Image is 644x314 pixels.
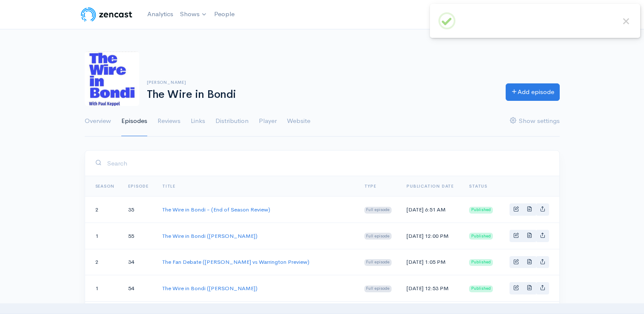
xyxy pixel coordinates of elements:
a: Add episode [506,83,560,101]
td: 1 [85,223,122,249]
span: Full episode [364,285,392,292]
a: Distribution [215,106,249,137]
a: Reviews [157,106,180,137]
a: People [211,5,238,23]
a: The Wire in Bondi ([PERSON_NAME]) [162,232,258,240]
span: Published [469,285,493,292]
h1: The Wire in Bondi [147,88,495,101]
a: Analytics [144,5,177,23]
td: 55 [121,223,155,249]
a: The Fan Debate ([PERSON_NAME] vs Warrington Preview) [162,258,309,265]
a: Overview [85,106,111,137]
td: [DATE] 12:53 PM [400,275,462,302]
a: Episode [128,183,149,189]
span: Full episode [364,259,392,266]
div: Basic example [509,230,549,242]
a: Publication date [406,183,454,189]
td: 54 [121,275,155,302]
a: Show settings [510,106,560,137]
a: Shows [177,5,211,24]
a: Season [95,183,115,189]
a: The Wire in Bondi ([PERSON_NAME]) [162,285,258,292]
td: [DATE] 1:05 PM [400,249,462,275]
a: Player [259,106,277,137]
td: 35 [121,197,155,223]
td: [DATE] 6:51 AM [400,197,462,223]
img: ZenCast Logo [80,6,134,23]
span: Status [469,183,487,189]
td: 2 [85,197,122,223]
div: Basic example [509,282,549,294]
td: 1 [85,275,122,302]
td: [DATE] 12:00 PM [400,223,462,249]
td: 2 [85,249,122,275]
div: Basic example [509,256,549,268]
span: Published [469,233,493,240]
span: Full episode [364,207,392,214]
a: Website [287,106,310,137]
span: Published [469,207,493,214]
a: Links [191,106,205,137]
span: Published [469,259,493,266]
a: Type [364,183,376,189]
td: 34 [121,249,155,275]
input: Search [107,154,549,172]
h6: [PERSON_NAME] [147,80,495,85]
button: Close this dialog [621,16,632,27]
span: Full episode [364,233,392,240]
a: Episodes [121,106,147,137]
div: Basic example [509,203,549,216]
a: The Wire in Bondi - (End of Season Review) [162,206,270,213]
a: Title [162,183,175,189]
